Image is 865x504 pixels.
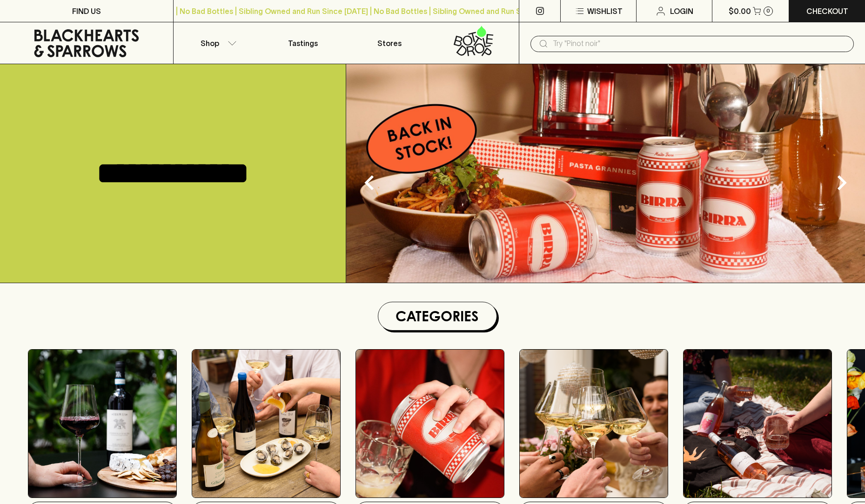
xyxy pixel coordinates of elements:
button: Next [823,164,860,201]
button: Previous [351,164,388,201]
p: Shop [201,38,219,49]
img: optimise [192,350,340,497]
img: Red Wine Tasting [28,350,176,497]
h1: Categories [382,306,493,326]
button: Shop [174,22,260,64]
p: 0 [766,8,770,13]
img: optimise [346,64,865,283]
p: Login [670,6,693,17]
img: 2022_Festive_Campaign_INSTA-16 1 [520,350,668,497]
p: Stores [377,38,402,49]
p: $0.00 [729,6,751,17]
input: Try "Pinot noir" [553,36,846,51]
p: Wishlist [587,6,623,17]
a: Stores [346,22,433,64]
p: Tastings [288,38,318,49]
img: BIRRA_GOOD-TIMES_INSTA-2 1/optimise?auth=Mjk3MjY0ODMzMw__ [356,350,504,497]
p: Checkout [806,6,848,17]
p: FIND US [72,6,101,17]
a: Tastings [260,22,346,64]
img: gospel_collab-2 1 [684,350,831,497]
